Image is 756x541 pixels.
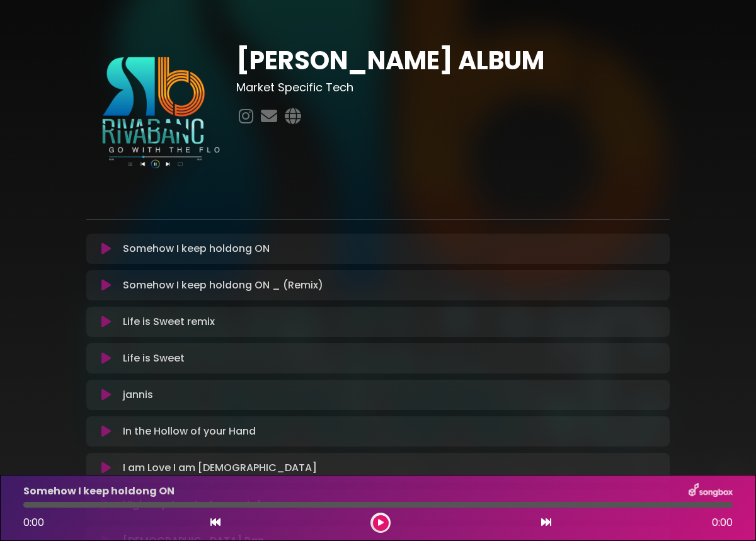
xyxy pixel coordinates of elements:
[23,515,44,530] span: 0:00
[689,483,733,499] img: songbox-logo-white.png
[123,314,215,329] p: Life is Sweet remix
[123,351,185,366] p: Life is Sweet
[123,387,153,402] p: jannis
[123,241,270,256] p: Somehow I keep holdong ON
[236,45,670,76] h1: [PERSON_NAME] ALBUM
[123,424,256,439] p: In the Hollow of your Hand
[236,81,670,94] h3: Market Specific Tech
[123,460,317,476] p: I am Love I am [DEMOGRAPHIC_DATA]
[712,515,733,530] span: 0:00
[23,484,175,499] p: Somehow I keep holdong ON
[123,278,323,293] p: Somehow I keep holdong ON _ (Remix)
[86,45,221,180] img: 4pN4B8I1S26pthYFCpPw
